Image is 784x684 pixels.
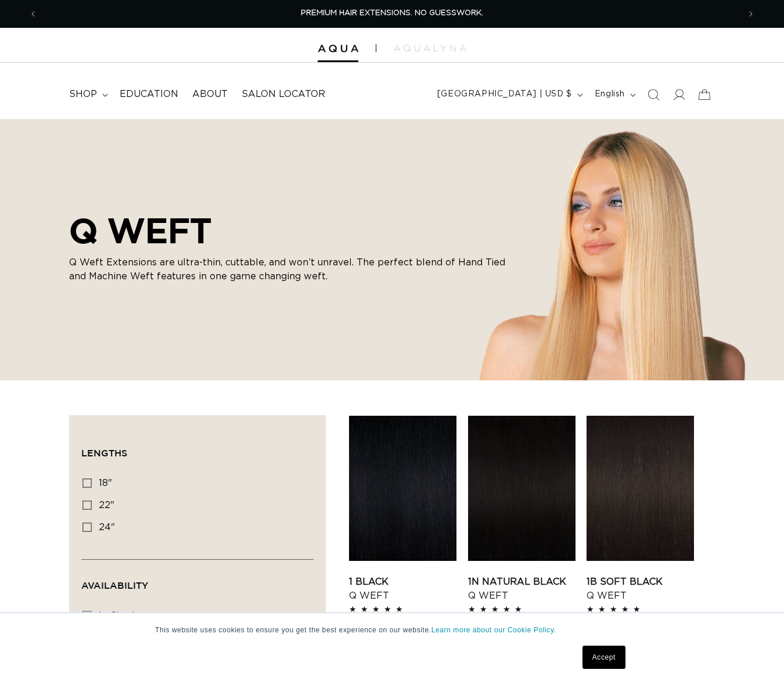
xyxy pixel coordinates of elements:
[588,84,641,106] button: English
[155,625,629,635] p: This website uses cookies to ensure you get the best experience on our website.
[437,88,572,100] span: [GEOGRAPHIC_DATA] | USD $
[641,82,666,107] summary: Search
[185,81,235,107] a: About
[99,501,114,510] span: 22"
[99,611,138,620] span: In stock
[235,81,332,107] a: Salon Locator
[192,88,228,100] span: About
[468,575,576,603] a: 1N Natural Black Q Weft
[394,45,466,52] img: aqualyna.com
[301,9,483,17] span: PREMIUM HAIR EXTENSIONS. NO GUESSWORK.
[69,88,97,100] span: shop
[242,88,325,100] span: Salon Locator
[113,81,185,107] a: Education
[582,646,625,669] a: Accept
[738,3,764,25] button: Next announcement
[595,88,625,100] span: English
[20,3,46,25] button: Previous announcement
[81,560,314,602] summary: Availability (0 selected)
[99,523,115,532] span: 24"
[69,255,510,283] p: Q Weft Extensions are ultra-thin, cuttable, and won’t unravel. The perfect blend of Hand Tied and...
[120,88,178,100] span: Education
[81,580,148,591] span: Availability
[99,478,112,488] span: 18"
[349,575,456,603] a: 1 Black Q Weft
[62,81,113,107] summary: shop
[81,427,314,469] summary: Lengths (0 selected)
[430,84,588,106] button: [GEOGRAPHIC_DATA] | USD $
[69,210,510,251] h2: Q WEFT
[431,626,556,634] a: Learn more about our Cookie Policy.
[587,575,694,603] a: 1B Soft Black Q Weft
[81,448,127,458] span: Lengths
[318,45,358,53] img: Aqua Hair Extensions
